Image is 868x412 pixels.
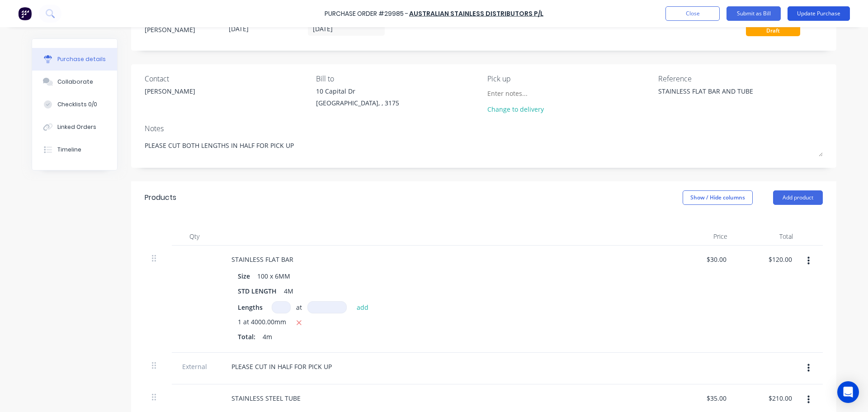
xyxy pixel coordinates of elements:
[224,253,301,266] div: STAINLESS FLAT BAR
[352,302,373,313] button: add
[57,146,81,154] div: Timeline
[837,381,859,403] div: Open Intercom Messenger
[179,362,210,371] span: External
[325,9,408,19] div: Purchase Order #29985 -
[669,227,735,246] div: Price
[746,25,800,36] div: Draft
[254,270,294,283] div: 100 x 6MM
[665,6,720,21] button: Close
[487,104,570,114] div: Change to delivery
[172,227,217,246] div: Qty
[316,86,399,96] div: 10 Capital Dr
[238,332,255,341] span: Total:
[788,6,850,21] button: Update Purchase
[487,86,570,100] input: Enter notes...
[726,6,781,21] button: Submit as Bill
[234,270,254,283] div: Size
[145,123,823,134] div: Notes
[18,7,32,20] img: Factory
[57,123,96,131] div: Linked Orders
[145,136,823,156] textarea: PLEASE CUT BOTH LENGTHS IN HALF FOR PICK UP
[32,93,117,116] button: Checklists 0/0
[224,392,308,405] div: STAINLESS STEEL TUBE
[32,48,117,71] button: Purchase details
[316,73,481,84] div: Bill to
[32,71,117,93] button: Collaborate
[487,73,652,84] div: Pick up
[145,25,222,34] div: [PERSON_NAME]
[57,55,106,63] div: Purchase details
[683,190,753,205] button: Show / Hide columns
[658,86,771,107] textarea: STAINLESS FLAT BAR AND TUBE
[32,116,117,138] button: Linked Orders
[234,284,280,298] div: STD LENGTH
[224,360,339,373] div: PLEASE CUT IN HALF FOR PICK UP
[263,332,272,341] span: 4m
[296,303,302,312] div: at
[145,73,309,84] div: Contact
[238,317,286,328] span: 1 at 4000.00mm
[32,138,117,161] button: Timeline
[658,73,823,84] div: Reference
[145,192,176,203] div: Products
[773,190,823,205] button: Add product
[238,303,263,312] span: Lengths
[409,9,543,18] a: AUSTRALIAN STAINLESS DISTRIBUTORS P/L
[735,227,800,246] div: Total
[57,100,97,109] div: Checklists 0/0
[145,86,195,96] div: [PERSON_NAME]
[57,78,93,86] div: Collaborate
[316,98,399,108] div: [GEOGRAPHIC_DATA], , 3175
[280,284,297,298] div: 4M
